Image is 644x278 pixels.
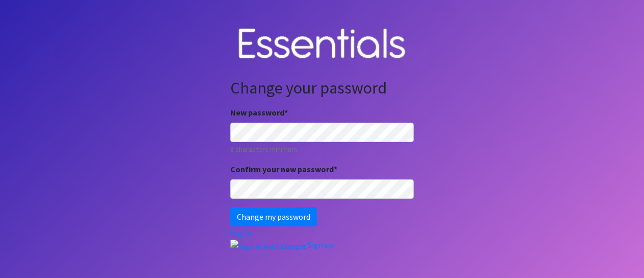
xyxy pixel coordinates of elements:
[230,163,337,175] label: Confirm your new password
[230,227,252,238] a: Log in
[230,240,306,252] img: Sign in with Google
[334,164,337,174] abbr: required
[230,207,317,226] input: Change my password
[284,107,288,118] abbr: required
[230,144,414,155] small: 8 characters minimum
[230,78,414,98] h2: Change your password
[308,240,333,250] a: Sign up
[230,106,288,119] label: New password
[230,18,414,71] img: Human Essentials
